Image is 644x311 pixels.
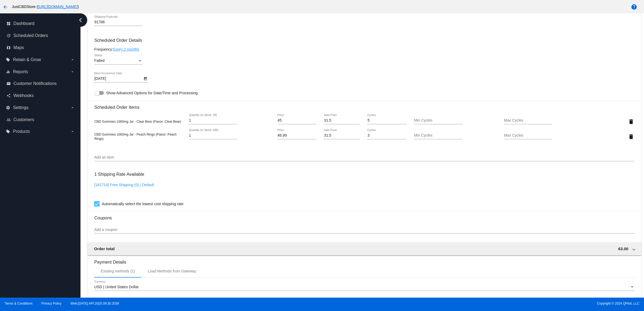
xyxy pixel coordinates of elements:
i: email [6,81,11,86]
span: 63.00 [618,246,628,251]
i: arrow_drop_down [70,70,75,74]
input: Min Cycles [414,118,462,123]
mat-expansion-panel-header: Order total 63.00 [87,242,641,255]
span: Automatically select the lowest cost shipping rate [102,201,183,207]
i: arrow_drop_down [70,129,75,134]
i: update [6,33,11,38]
span: Customer Notifications [13,81,57,86]
h3: 1 Shipping Rate Available [94,168,144,180]
div: Frequency: [94,47,634,51]
i: share [6,93,11,98]
mat-select: Currency [94,285,634,289]
input: Min Cycles [414,133,462,138]
a: Terms & Conditions [5,302,32,305]
input: Quantity (In Stock: 699) [189,133,237,138]
input: Sale Price [324,118,360,123]
mat-icon: delete [628,118,634,125]
input: Price [277,133,316,138]
a: Privacy Policy [42,302,62,305]
a: map Maps [6,43,75,52]
span: Settings [13,105,28,110]
i: chevron_left [76,16,85,24]
a: email Customer Notifications [6,79,75,88]
span: Dashboard [13,21,34,26]
a: [URL][DOMAIN_NAME] [38,5,78,9]
input: Next Occurrence Date [94,77,142,81]
a: share Webhooks [6,91,75,100]
span: Customers [13,117,34,122]
input: Quantity (In Stock: 38) [189,118,237,123]
span: Scheduled Orders [13,33,48,38]
i: local_offer [6,129,10,134]
input: Price [277,118,316,123]
span: Show Advanced Options for Date/Time and Processing [106,90,197,96]
mat-icon: help [631,4,637,10]
mat-icon: arrow_back [2,4,9,10]
a: Every 2 months [113,47,139,51]
i: equalizer [6,70,10,74]
i: local_offer [6,58,10,62]
a: update Scheduled Orders [6,31,75,40]
button: Open calendar [142,76,148,81]
i: arrow_drop_down [70,106,75,110]
input: Add an item [94,155,634,160]
span: Retain & Grow [13,57,41,62]
span: Failed [94,58,104,63]
i: people_outline [6,118,11,122]
span: Products [13,129,30,134]
input: Cycles [367,118,406,123]
input: Sale Price [324,133,360,138]
mat-select: Status [94,59,142,63]
div: Existing methods (1) [101,269,135,273]
input: Shipping Postcode [94,20,142,24]
i: dashboard [6,21,11,26]
input: Add a coupon [94,228,634,232]
span: JustCBDStore ( ) [12,5,79,9]
i: settings [6,106,10,110]
a: dashboard Dashboard [6,19,75,28]
span: CBD Gummies 1000mg Jar - Peach Rings (Flavor: Peach Rings) [94,133,177,141]
a: [181714] Free Shipping (0) | Default [94,183,154,187]
div: Load Methods from Gateway [148,269,196,273]
h3: Scheduled Order Details [94,38,634,43]
input: Max Cycles [504,133,552,138]
mat-icon: delete [628,133,634,140]
span: USD | United States Dollar [94,285,138,289]
a: people_outline Customers [6,115,75,124]
span: Maps [13,45,24,50]
span: Webhooks [13,93,34,98]
a: Web:[DATE] API:2025.09.30.2039 [71,302,119,305]
input: Max Cycles [504,118,552,123]
h3: Payment Details [94,256,634,265]
i: arrow_drop_down [70,58,75,62]
span: CBD Gummies 1000mg Jar - Clear Bear (Flavor: Clear Bear) [94,120,181,123]
h3: Coupons [94,211,634,220]
i: map [6,46,11,50]
h3: Scheduled Order Items [94,101,634,110]
span: Reports [13,69,28,74]
span: Copyright © 2024 QPilot, LLC [327,302,639,305]
input: Cycles [367,133,406,138]
span: Order total [94,246,115,251]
